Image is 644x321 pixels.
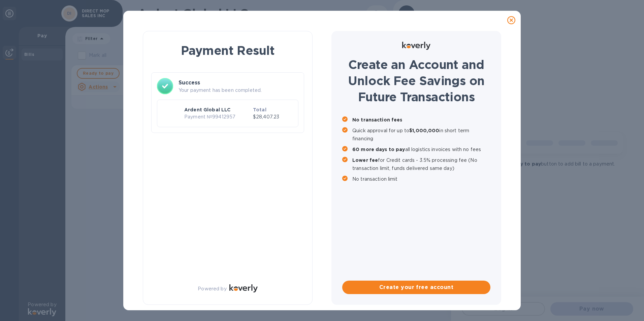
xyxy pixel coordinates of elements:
p: $28,407.23 [253,113,293,120]
img: Logo [402,42,430,50]
h3: Success [179,79,298,87]
img: Logo [229,284,258,292]
b: 60 more days to pay [352,147,405,152]
b: $1,000,000 [409,128,439,133]
p: Quick approval for up to in short term financing [352,127,490,143]
p: No transaction limit [352,175,490,183]
span: Create your free account [348,283,485,291]
p: Your payment has been completed. [179,87,298,94]
p: Powered by [198,285,226,292]
p: for Credit cards - 3.5% processing fee (No transaction limit, funds delivered same day) [352,156,490,172]
b: No transaction fees [352,117,402,122]
button: Create your free account [342,281,490,294]
b: Lower fee [352,157,378,163]
h1: Payment Result [154,42,301,59]
p: all logistics invoices with no fees [352,145,490,153]
b: Total [253,107,266,112]
h1: Create an Account and Unlock Fee Savings on Future Transactions [342,57,490,105]
p: Ardent Global LLC [184,106,250,113]
p: Payment № 99412957 [184,113,250,120]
